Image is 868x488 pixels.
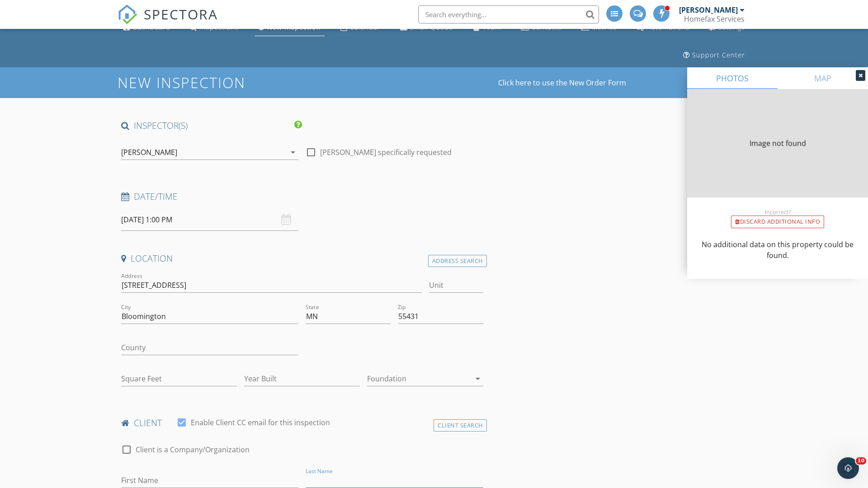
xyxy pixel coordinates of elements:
iframe: Intercom live chat [837,457,859,479]
a: Click here to use the New Order Form [498,79,626,86]
a: MAP [778,67,868,89]
i: arrow_drop_down [472,373,483,384]
h4: client [121,417,483,429]
div: Support Center [692,51,745,59]
h4: INSPECTOR(S) [121,120,302,131]
h4: Date/Time [121,191,483,202]
label: [PERSON_NAME] specifically requested [320,148,452,157]
h1: New Inspection [118,75,318,90]
div: Address Search [428,255,487,267]
a: SPECTORA [118,12,218,31]
div: Incorrect? [687,208,868,216]
a: PHOTOS [687,67,778,89]
div: Discard Additional info [731,216,824,228]
a: Support Center [679,47,749,64]
i: arrow_drop_down [288,147,298,158]
label: Enable Client CC email for this inspection [191,418,330,427]
span: 10 [856,457,866,465]
input: Search everything... [418,5,599,23]
h4: Location [121,253,483,264]
img: The Best Home Inspection Software - Spectora [118,5,137,24]
span: SPECTORA [144,5,218,23]
div: [PERSON_NAME] [121,148,177,156]
div: Client Search [434,419,487,432]
p: No additional data on this property could be found. [698,239,857,261]
input: Select date [121,209,298,231]
div: Homefax Services [684,14,745,23]
div: [PERSON_NAME] [679,5,738,14]
label: Client is a Company/Organization [136,445,250,454]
